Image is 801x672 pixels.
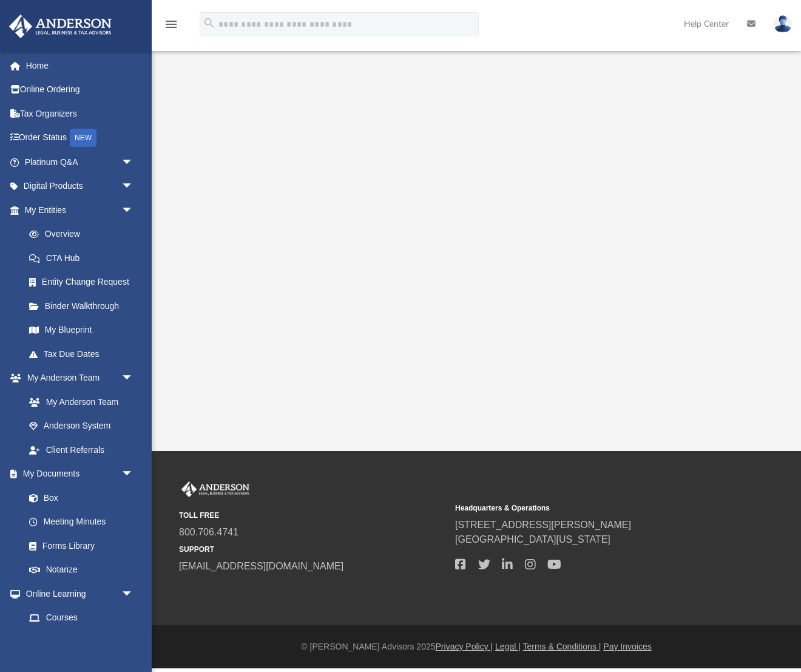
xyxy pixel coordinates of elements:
img: User Pic [774,15,792,33]
a: CTA Hub [17,246,152,270]
a: Meeting Minutes [17,510,146,534]
i: menu [164,17,178,32]
a: menu [164,23,178,32]
a: Order StatusNEW [8,126,152,151]
a: Terms & Conditions | [523,642,601,651]
a: Binder Walkthrough [17,294,152,318]
a: My Entitiesarrow_drop_down [8,198,152,222]
a: My Anderson Teamarrow_drop_down [8,366,146,390]
a: Legal | [495,642,521,651]
a: Digital Productsarrow_drop_down [8,174,152,199]
a: Tax Organizers [8,101,152,126]
i: search [203,16,216,30]
span: arrow_drop_down [121,150,146,175]
a: Entity Change Request [17,270,152,294]
a: Notarize [17,558,146,582]
div: © [PERSON_NAME] Advisors 2025 [152,640,801,653]
span: arrow_drop_down [121,462,146,487]
img: Anderson Advisors Platinum Portal [5,15,115,38]
a: Online Ordering [8,78,152,102]
a: 800.706.4741 [179,527,238,537]
a: My Blueprint [17,318,146,342]
a: Client Referrals [17,438,146,462]
a: Home [8,53,152,78]
a: My Documentsarrow_drop_down [8,462,146,486]
a: [STREET_ADDRESS][PERSON_NAME] [455,520,631,530]
img: Anderson Advisors Platinum Portal [179,481,252,497]
a: Box [17,486,140,510]
a: Pay Invoices [603,642,651,651]
a: Courses [17,606,146,630]
a: Forms Library [17,534,140,558]
small: TOLL FREE [179,510,447,521]
a: Tax Due Dates [17,342,152,366]
span: arrow_drop_down [121,366,146,391]
a: Anderson System [17,414,146,438]
a: [EMAIL_ADDRESS][DOMAIN_NAME] [179,561,343,571]
a: Online Learningarrow_drop_down [8,582,146,606]
span: arrow_drop_down [121,174,146,199]
a: My Anderson Team [17,390,140,414]
a: Privacy Policy | [436,642,493,651]
small: SUPPORT [179,544,447,555]
a: Platinum Q&Aarrow_drop_down [8,150,152,174]
div: NEW [70,129,96,147]
span: arrow_drop_down [121,582,146,606]
a: Video Training [17,630,140,654]
a: [GEOGRAPHIC_DATA][US_STATE] [455,534,610,545]
a: Overview [17,222,152,246]
span: arrow_drop_down [121,198,146,223]
small: Headquarters & Operations [455,503,723,514]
